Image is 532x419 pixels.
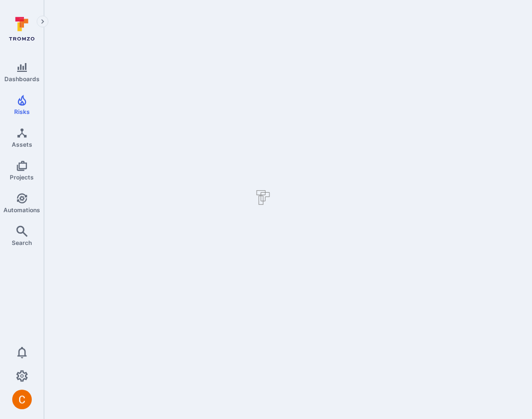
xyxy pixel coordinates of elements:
div: Camilo Rivera [12,390,32,409]
span: Search [12,239,32,246]
span: Risks [14,108,30,115]
i: Expand navigation menu [39,18,46,26]
span: Automations [3,206,40,214]
span: Projects [10,174,34,181]
span: Dashboards [4,75,40,83]
span: Assets [12,141,32,148]
img: ACg8ocJuq_DPPTkXyD9OlTnVLvDrpObecjcADscmEHLMiTyEnTELew=s96-c [12,390,32,409]
button: Expand navigation menu [37,16,48,27]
